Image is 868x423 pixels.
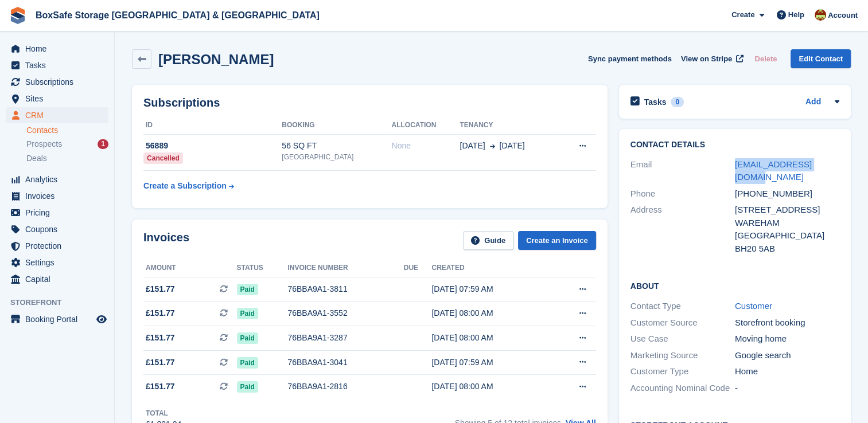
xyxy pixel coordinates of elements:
[25,74,94,90] span: Subscriptions
[735,301,772,311] a: Customer
[630,349,735,362] div: Marketing Source
[287,332,403,344] div: 76BBA9A1-3287
[6,57,108,73] a: menu
[146,357,175,369] span: £151.77
[98,139,108,149] div: 1
[26,153,47,164] span: Deals
[25,238,94,254] span: Protection
[287,381,403,393] div: 76BBA9A1-2816
[735,365,839,378] div: Home
[735,332,839,346] div: Moving home
[671,97,684,107] div: 0
[287,283,403,295] div: 76BBA9A1-3811
[25,221,94,237] span: Coupons
[287,307,403,319] div: 76BBA9A1-3552
[815,9,826,21] img: Kim
[26,125,108,136] a: Contacts
[6,107,108,123] a: menu
[146,307,175,319] span: £151.77
[6,311,108,327] a: menu
[735,187,839,201] div: [PHONE_NUMBER]
[237,284,258,295] span: Paid
[282,152,391,162] div: [GEOGRAPHIC_DATA]
[731,9,754,21] span: Create
[630,203,735,255] div: Address
[31,6,324,25] a: BoxSafe Storage [GEOGRAPHIC_DATA] & [GEOGRAPHIC_DATA]
[588,49,672,68] button: Sync payment methods
[518,231,596,250] a: Create an Invoice
[391,140,460,152] div: None
[237,308,258,319] span: Paid
[630,140,839,150] h2: Contact Details
[6,205,108,221] a: menu
[460,116,559,135] th: Tenancy
[143,116,282,135] th: ID
[282,116,391,135] th: Booking
[431,307,550,319] div: [DATE] 08:00 AM
[735,159,812,182] a: [EMAIL_ADDRESS][DOMAIN_NAME]
[237,357,258,369] span: Paid
[143,180,227,192] div: Create a Subscription
[25,91,94,107] span: Sites
[630,280,839,291] h2: About
[6,221,108,237] a: menu
[630,382,735,395] div: Accounting Nominal Code
[10,297,114,308] span: Storefront
[460,140,485,152] span: [DATE]
[750,49,781,68] button: Delete
[287,357,403,369] div: 76BBA9A1-3041
[630,316,735,330] div: Customer Source
[146,381,175,393] span: £151.77
[6,188,108,204] a: menu
[6,171,108,187] a: menu
[735,217,839,230] div: WAREHAM
[143,96,596,109] h2: Subscriptions
[25,107,94,123] span: CRM
[681,53,732,65] span: View on Stripe
[735,242,839,256] div: BH20 5AB
[143,140,282,152] div: 56889
[143,152,183,164] div: Cancelled
[630,300,735,313] div: Contact Type
[9,7,26,24] img: stora-icon-8386f47178a22dfd0bd8f6a31ec36ba5ce8667c1dd55bd0f319d3a0aa187defe.svg
[6,74,108,90] a: menu
[25,311,94,327] span: Booking Portal
[25,41,94,57] span: Home
[500,140,525,152] span: [DATE]
[282,140,391,152] div: 56 SQ FT
[146,408,181,418] div: Total
[146,332,175,344] span: £151.77
[143,175,234,197] a: Create a Subscription
[463,231,513,250] a: Guide
[630,187,735,201] div: Phone
[676,49,746,68] a: View on Stripe
[644,97,667,107] h2: Tasks
[735,349,839,362] div: Google search
[237,381,258,393] span: Paid
[6,238,108,254] a: menu
[26,152,108,164] a: Deals
[25,188,94,204] span: Invoices
[6,254,108,271] a: menu
[25,254,94,271] span: Settings
[143,259,237,277] th: Amount
[143,231,189,250] h2: Invoices
[146,283,175,295] span: £151.77
[26,139,62,150] span: Prospects
[735,382,839,395] div: -
[6,271,108,287] a: menu
[735,229,839,242] div: [GEOGRAPHIC_DATA]
[95,312,108,326] a: Preview store
[630,365,735,378] div: Customer Type
[431,357,550,369] div: [DATE] 07:59 AM
[237,332,258,344] span: Paid
[6,91,108,107] a: menu
[630,332,735,346] div: Use Case
[735,203,839,217] div: [STREET_ADDRESS]
[431,332,550,344] div: [DATE] 08:00 AM
[404,259,432,277] th: Due
[25,171,94,187] span: Analytics
[431,259,550,277] th: Created
[25,205,94,221] span: Pricing
[391,116,460,135] th: Allocation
